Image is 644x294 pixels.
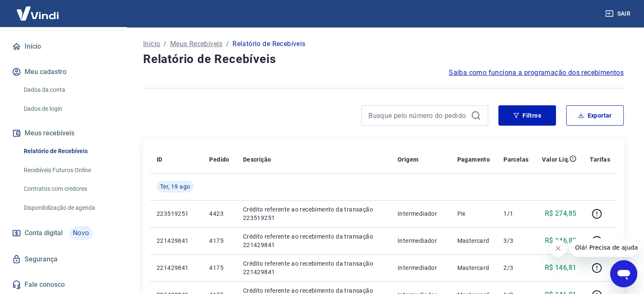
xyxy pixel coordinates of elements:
[209,209,229,218] p: 4423
[457,155,490,164] p: Pagamento
[20,100,116,118] a: Dados de login
[550,240,567,257] iframe: Fechar mensagem
[243,232,384,249] p: Crédito referente ao recebimento da transação 221429841
[10,0,65,26] img: Vindi
[590,155,610,164] p: Tarifas
[209,264,229,272] p: 4175
[398,236,443,245] p: Intermediador
[603,6,634,22] button: Sair
[542,155,569,164] p: Valor Líq.
[503,155,528,164] p: Parcelas
[610,260,637,287] iframe: Botão para abrir a janela de mensagens
[243,205,384,222] p: Crédito referente ao recebimento da transação 223519251
[398,155,418,164] p: Origem
[226,39,229,49] p: /
[209,236,229,245] p: 4175
[545,209,577,219] p: R$ 274,85
[20,199,116,217] a: Disponibilização de agenda
[157,236,196,245] p: 221429841
[498,105,556,126] button: Filtros
[10,63,116,81] button: Meu cadastro
[457,264,490,272] p: Mastercard
[20,81,116,99] a: Dados da conta
[545,236,577,246] p: R$ 146,83
[232,39,305,49] p: Relatório de Recebíveis
[10,250,116,269] a: Segurança
[5,6,71,13] span: Olá! Precisa de ajuda?
[143,51,624,68] h4: Relatório de Recebíveis
[157,209,196,218] p: 223519251
[457,209,490,218] p: Pix
[503,209,528,218] p: 1/1
[566,105,624,126] button: Exportar
[69,226,93,240] span: Novo
[243,155,271,164] p: Descrição
[157,155,163,164] p: ID
[160,182,190,191] span: Ter, 19 ago
[10,223,116,243] a: Conta digitalNovo
[10,37,116,56] a: Início
[457,236,490,245] p: Mastercard
[570,238,637,257] iframe: Mensagem da empresa
[449,68,624,78] a: Saiba como funciona a programação dos recebimentos
[20,180,116,198] a: Contratos com credores
[163,39,166,49] p: /
[170,39,223,49] a: Meus Recebíveis
[503,236,528,245] p: 3/3
[20,143,116,160] a: Relatório de Recebíveis
[545,263,577,273] p: R$ 146,81
[503,264,528,272] p: 2/3
[398,209,443,218] p: Intermediador
[143,39,160,49] a: Início
[368,109,467,122] input: Busque pelo número do pedido
[20,162,116,179] a: Recebíveis Futuros Online
[10,124,116,143] button: Meus recebíveis
[10,275,116,294] a: Fale conosco
[243,259,384,276] p: Crédito referente ao recebimento da transação 221429841
[157,264,196,272] p: 221429841
[398,264,443,272] p: Intermediador
[25,227,63,239] span: Conta digital
[209,155,229,164] p: Pedido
